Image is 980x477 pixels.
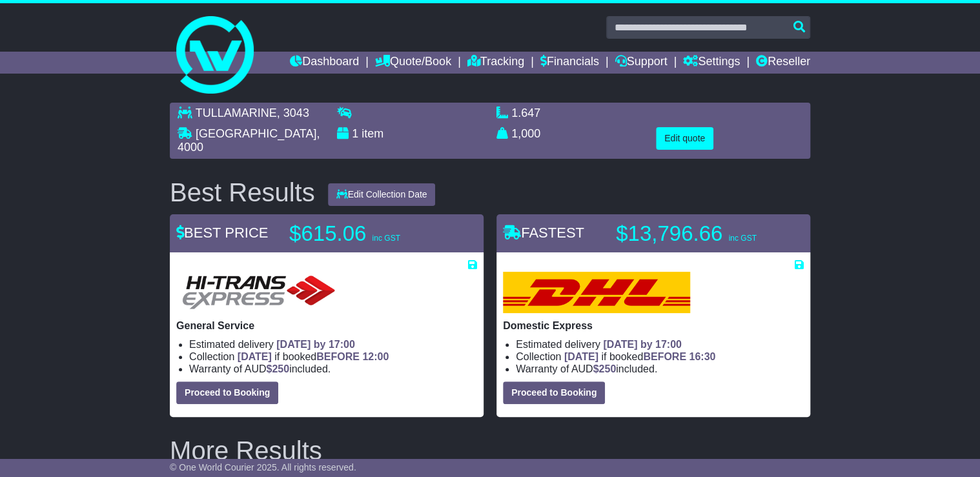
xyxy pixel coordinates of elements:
[238,351,389,362] span: if booked
[238,351,272,362] span: [DATE]
[503,272,690,313] img: DHL: Domestic Express
[511,107,540,119] span: 1.647
[277,107,309,119] span: , 3043
[170,436,810,465] h2: More Results
[516,363,804,375] li: Warranty of AUD included.
[503,381,605,404] button: Proceed to Booking
[516,350,804,363] li: Collection
[689,351,715,362] span: 16:30
[643,351,686,362] span: BEFORE
[503,320,804,332] p: Domestic Express
[176,320,477,332] p: General Service
[189,363,477,375] li: Warranty of AUD included.
[375,52,451,74] a: Quote/Book
[176,225,268,241] span: BEST PRICE
[189,338,477,350] li: Estimated delivery
[516,338,804,350] li: Estimated delivery
[178,127,320,154] span: , 4000
[728,234,756,243] span: inc GST
[564,351,715,362] span: if booked
[352,127,358,140] span: 1
[362,351,389,362] span: 12:00
[196,127,316,140] span: [GEOGRAPHIC_DATA]
[176,381,278,404] button: Proceed to Booking
[503,225,584,241] span: FASTEST
[289,221,451,247] p: $615.06
[362,127,383,140] span: item
[467,52,524,74] a: Tracking
[176,272,342,313] img: HiTrans: General Service
[272,363,289,374] span: 250
[756,52,810,74] a: Reseller
[170,462,356,472] span: © One World Courier 2025. All rights reserved.
[316,351,360,362] span: BEFORE
[616,221,777,247] p: $13,796.66
[196,107,277,119] span: TULLAMARINE
[290,52,359,74] a: Dashboard
[593,363,616,374] span: $
[615,52,667,74] a: Support
[266,363,289,374] span: $
[276,339,355,350] span: [DATE] by 17:00
[540,52,599,74] a: Financials
[683,52,740,74] a: Settings
[163,178,322,207] div: Best Results
[598,363,616,374] span: 250
[511,127,540,140] span: 1,000
[372,234,400,243] span: inc GST
[328,183,436,206] button: Edit Collection Date
[564,351,598,362] span: [DATE]
[656,127,713,150] button: Edit quote
[189,350,477,363] li: Collection
[603,339,682,350] span: [DATE] by 17:00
